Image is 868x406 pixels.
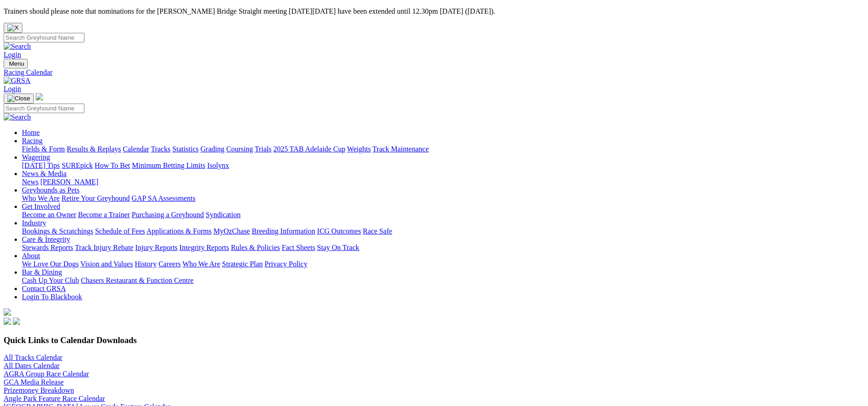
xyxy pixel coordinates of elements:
a: Angle Park Feature Race Calendar [4,395,105,402]
a: [DATE] Tips [22,161,60,169]
img: logo-grsa-white.png [36,93,43,100]
a: Login [4,85,21,93]
a: Who We Are [182,260,220,268]
a: Race Safe [363,227,392,235]
span: Menu [9,60,24,67]
a: GAP SA Assessments [132,194,196,202]
div: Racing [22,145,864,153]
a: [PERSON_NAME] [40,178,98,186]
img: twitter.svg [13,318,20,325]
a: Privacy Policy [265,260,307,268]
a: Wagering [22,153,50,161]
div: Bar & Dining [22,276,864,285]
a: Isolynx [207,161,229,169]
button: Toggle navigation [4,94,34,104]
a: Fields & Form [22,145,65,153]
a: Applications & Forms [146,227,212,235]
a: Stewards Reports [22,244,73,251]
a: News & Media [22,170,67,177]
div: Get Involved [22,211,864,219]
a: Retire Your Greyhound [62,194,130,202]
a: Careers [158,260,181,268]
a: Grading [201,145,224,153]
a: Statistics [172,145,199,153]
a: Vision and Values [80,260,133,268]
a: Results & Replays [67,145,121,153]
a: Prizemoney Breakdown [4,386,74,394]
img: Search [4,113,31,121]
a: Login To Blackbook [22,293,82,301]
img: GRSA [4,77,31,85]
a: How To Bet [95,161,130,169]
button: Close [4,23,22,33]
img: facebook.svg [4,318,11,325]
img: Search [4,42,31,51]
a: Become an Owner [22,211,76,219]
a: Minimum Betting Limits [132,161,205,169]
a: Track Injury Rebate [75,244,133,251]
a: AGRA Group Race Calendar [4,370,89,378]
a: GCA Media Release [4,378,64,386]
div: Wagering [22,161,864,170]
a: Industry [22,219,46,227]
a: News [22,178,38,186]
a: We Love Our Dogs [22,260,78,268]
a: Purchasing a Greyhound [132,211,204,219]
a: Weights [347,145,371,153]
a: 2025 TAB Adelaide Cup [273,145,345,153]
a: Chasers Restaurant & Function Centre [81,276,193,284]
a: Strategic Plan [222,260,263,268]
a: Greyhounds as Pets [22,186,79,194]
a: Home [22,129,40,136]
a: Stay On Track [317,244,359,251]
a: Bookings & Scratchings [22,227,93,235]
a: Injury Reports [135,244,177,251]
a: Fact Sheets [282,244,315,251]
a: Tracks [151,145,171,153]
img: logo-grsa-white.png [4,308,11,316]
a: History [135,260,156,268]
input: Search [4,104,84,113]
a: Who We Are [22,194,60,202]
a: ICG Outcomes [317,227,361,235]
h3: Quick Links to Calendar Downloads [4,335,864,345]
a: Track Maintenance [373,145,429,153]
div: Greyhounds as Pets [22,194,864,203]
a: Care & Integrity [22,235,70,243]
div: About [22,260,864,268]
a: Login [4,51,21,58]
a: Schedule of Fees [95,227,145,235]
a: Bar & Dining [22,268,62,276]
a: SUREpick [62,161,93,169]
a: Coursing [226,145,253,153]
div: Industry [22,227,864,235]
div: News & Media [22,178,864,186]
a: Contact GRSA [22,285,66,292]
a: Racing Calendar [4,68,864,77]
a: Become a Trainer [78,211,130,219]
p: Trainers should please note that nominations for the [PERSON_NAME] Bridge Straight meeting [DATE]... [4,7,864,16]
a: All Dates Calendar [4,362,60,370]
a: Racing [22,137,42,145]
a: Calendar [123,145,149,153]
a: Breeding Information [252,227,315,235]
a: MyOzChase [213,227,250,235]
button: Toggle navigation [4,59,28,68]
a: Trials [255,145,271,153]
img: Close [7,95,30,102]
a: All Tracks Calendar [4,354,62,361]
img: X [7,24,19,31]
a: Cash Up Your Club [22,276,79,284]
input: Search [4,33,84,42]
a: Rules & Policies [231,244,280,251]
div: Care & Integrity [22,244,864,252]
a: Integrity Reports [179,244,229,251]
a: About [22,252,40,260]
a: Get Involved [22,203,60,210]
a: Syndication [206,211,240,219]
